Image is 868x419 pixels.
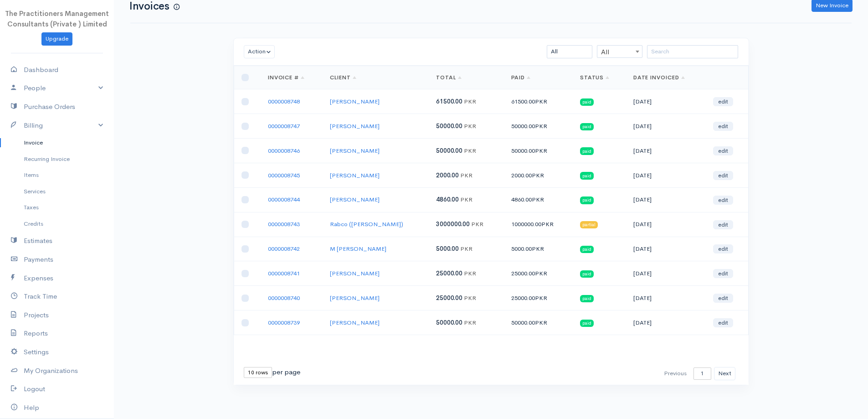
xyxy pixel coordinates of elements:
[535,122,547,130] span: PKR
[713,146,733,155] a: edit
[504,163,573,187] td: 2000.00
[532,196,544,203] span: PKR
[580,246,594,253] span: paid
[504,139,573,163] td: 50000.00
[532,171,544,179] span: PKR
[580,74,610,81] a: Status
[597,46,642,58] span: All
[535,147,547,155] span: PKR
[460,171,473,179] span: PKR
[268,196,300,203] a: 0000008744
[647,45,738,58] input: Search
[436,220,470,228] span: 3000000.00
[268,269,300,277] a: 0000008741
[330,171,380,179] a: [PERSON_NAME]
[713,244,733,253] a: edit
[626,212,706,237] td: [DATE]
[580,123,594,130] span: paid
[268,294,300,302] a: 0000008740
[330,245,386,253] a: M [PERSON_NAME]
[464,294,476,302] span: PKR
[626,187,706,212] td: [DATE]
[626,114,706,139] td: [DATE]
[436,74,462,81] a: Total
[580,295,594,302] span: paid
[268,98,300,105] a: 0000008748
[436,171,459,179] span: 2000.00
[626,163,706,187] td: [DATE]
[268,220,300,228] a: 0000008743
[5,9,109,28] span: The Practitioners Management Consultants (Private ) Limited
[268,319,300,326] a: 0000008739
[129,0,180,12] h1: Invoices
[464,98,476,105] span: PKR
[330,220,403,228] a: Rabco ([PERSON_NAME])
[244,45,275,58] button: Action
[464,147,476,155] span: PKR
[541,220,554,228] span: PKR
[504,286,573,310] td: 25000.00
[532,245,544,253] span: PKR
[330,74,356,81] a: Client
[535,269,547,277] span: PKR
[626,310,706,335] td: [DATE]
[504,237,573,261] td: 5000.00
[330,196,380,203] a: [PERSON_NAME]
[511,74,531,81] a: Paid
[504,212,573,237] td: 1000000.00
[626,286,706,310] td: [DATE]
[580,270,594,278] span: paid
[464,319,476,326] span: PKR
[436,98,462,105] span: 61500.00
[436,319,462,326] span: 50000.00
[330,319,380,326] a: [PERSON_NAME]
[713,318,733,327] a: edit
[535,98,547,105] span: PKR
[504,310,573,335] td: 50000.00
[713,269,733,278] a: edit
[244,367,300,378] div: per page
[626,261,706,286] td: [DATE]
[713,196,733,205] a: edit
[580,147,594,155] span: paid
[330,269,380,277] a: [PERSON_NAME]
[580,172,594,179] span: paid
[580,98,594,106] span: paid
[436,196,459,203] span: 4860.00
[535,294,547,302] span: PKR
[504,89,573,114] td: 61500.00
[580,320,594,327] span: paid
[471,220,483,228] span: PKR
[535,319,547,326] span: PKR
[713,122,733,131] a: edit
[436,122,462,130] span: 50000.00
[41,32,72,46] a: Upgrade
[436,269,462,277] span: 25000.00
[580,197,594,204] span: paid
[330,98,380,105] a: [PERSON_NAME]
[464,122,476,130] span: PKR
[626,89,706,114] td: [DATE]
[713,294,733,303] a: edit
[626,237,706,261] td: [DATE]
[713,171,733,180] a: edit
[330,294,380,302] a: [PERSON_NAME]
[626,139,706,163] td: [DATE]
[268,122,300,130] a: 0000008747
[330,122,380,130] a: [PERSON_NAME]
[460,196,473,203] span: PKR
[713,220,733,229] a: edit
[268,245,300,253] a: 0000008742
[436,245,459,253] span: 5000.00
[504,261,573,286] td: 25000.00
[714,367,735,380] button: Next
[174,3,180,11] span: How to create your first Invoice?
[633,74,685,81] a: Date Invoiced
[330,147,380,155] a: [PERSON_NAME]
[268,74,305,81] a: Invoice #
[464,269,476,277] span: PKR
[268,171,300,179] a: 0000008745
[504,114,573,139] td: 50000.00
[460,245,473,253] span: PKR
[504,187,573,212] td: 4860.00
